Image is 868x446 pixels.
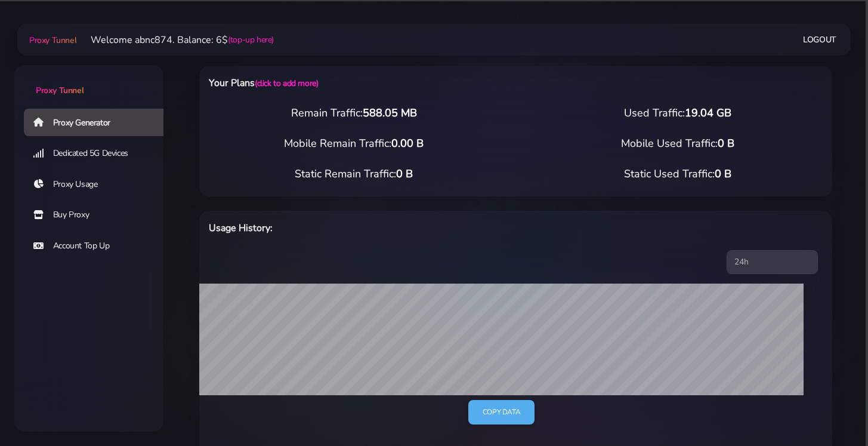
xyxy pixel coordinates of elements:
iframe: Webchat Widget [692,251,853,431]
a: (top-up here) [228,33,274,46]
h6: Usage History: [209,220,561,236]
span: 588.05 MB [363,106,417,120]
a: Logout [803,29,836,51]
span: Proxy Tunnel [29,35,76,46]
span: 0 B [718,136,734,150]
a: Buy Proxy [24,201,173,229]
a: Account Top Up [24,232,173,260]
div: Remain Traffic: [192,105,516,121]
div: Mobile Used Traffic: [516,136,840,152]
span: 0 B [715,167,731,181]
a: Proxy Tunnel [14,65,163,97]
a: Copy data [468,400,535,425]
a: Dedicated 5G Devices [24,140,173,167]
span: 0.00 B [391,136,424,150]
span: 0 B [396,167,413,181]
span: 19.04 GB [685,106,731,120]
a: Proxy Generator [24,109,173,136]
a: Proxy Usage [24,171,173,198]
a: (click to add more) [255,78,318,89]
div: Static Remain Traffic: [192,166,516,182]
div: Static Used Traffic: [516,166,840,182]
a: Proxy Tunnel [27,30,76,50]
h6: Your Plans [209,75,561,91]
span: Proxy Tunnel [36,85,84,96]
li: Welcome abnc874. Balance: 6$ [76,33,274,47]
div: Used Traffic: [516,105,840,121]
div: Mobile Remain Traffic: [192,136,516,152]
